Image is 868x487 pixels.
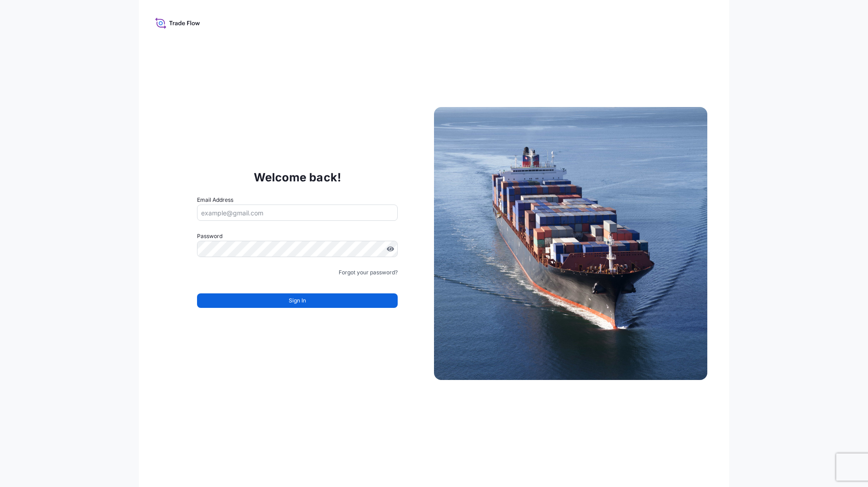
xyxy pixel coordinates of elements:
[434,107,707,380] img: Ship illustration
[197,232,398,241] label: Password
[339,268,398,277] a: Forgot your password?
[197,205,398,221] input: example@gmail.com
[289,296,306,305] span: Sign In
[387,245,394,253] button: Show password
[197,293,398,308] button: Sign In
[197,195,233,205] label: Email Address
[254,170,341,185] p: Welcome back!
